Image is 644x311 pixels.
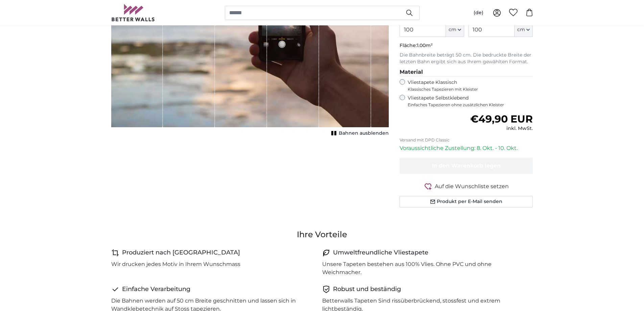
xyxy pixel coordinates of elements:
label: Vliestapete Selbstklebend [408,95,533,108]
button: cm [446,23,464,37]
h4: Robust und beständig [333,285,401,294]
span: cm [449,26,456,33]
span: 1.00m² [417,42,433,48]
span: €49,90 EUR [470,113,533,125]
h4: Einfache Verarbeitung [122,285,190,294]
span: Klassisches Tapezieren mit Kleister [408,87,527,92]
button: In den Warenkorb legen [400,158,533,174]
button: Bahnen ausblenden [329,129,389,138]
h3: Ihre Vorteile [111,229,533,240]
button: (de) [468,7,489,19]
p: Unsere Tapeten bestehen aus 100% Vlies. Ohne PVC und ohne Weichmacher. [322,260,528,276]
span: Bahnen ausblenden [339,130,389,137]
span: Auf die Wunschliste setzen [435,182,509,191]
button: Produkt per E-Mail senden [400,196,533,207]
p: Wir drucken jedes Motiv in Ihrem Wunschmass [111,260,240,268]
h4: Umweltfreundliche Vliestapete [333,248,428,258]
span: In den Warenkorb legen [432,162,501,169]
label: Vliestapete Klassisch [408,79,527,92]
div: inkl. MwSt. [470,125,533,132]
img: Betterwalls [111,4,155,21]
h4: Produziert nach [GEOGRAPHIC_DATA] [122,248,240,258]
span: Einfaches Tapezieren ohne zusätzlichen Kleister [408,102,533,108]
p: Versand mit DPD Classic [400,137,533,143]
button: cm [515,23,533,37]
p: Die Bahnbreite beträgt 50 cm. Die bedruckte Breite der letzten Bahn ergibt sich aus Ihrem gewählt... [400,52,533,65]
legend: Material [400,68,533,76]
button: Auf die Wunschliste setzen [400,182,533,191]
p: Fläche: [400,42,533,49]
span: cm [517,26,525,33]
p: Voraussichtliche Zustellung: 8. Okt. - 10. Okt. [400,144,533,152]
